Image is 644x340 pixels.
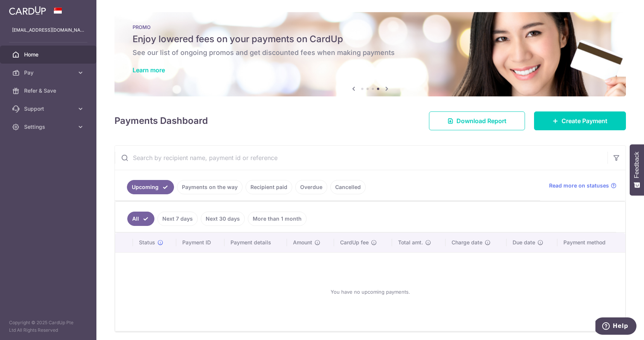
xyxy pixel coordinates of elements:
span: Create Payment [562,116,607,125]
span: Status [139,239,155,246]
span: Amount [293,239,312,246]
span: Total amt. [398,239,423,246]
a: Next 7 days [157,212,198,226]
span: Due date [513,239,535,246]
span: Download Report [456,116,507,125]
a: Next 30 days [201,212,245,226]
span: Feedback [633,152,640,178]
h6: See our list of ongoing promos and get discounted fees when making payments [133,48,608,57]
img: Latest Promos banner [114,12,626,96]
a: Download Report [429,111,525,130]
button: Feedback - Show survey [630,144,644,195]
a: Cancelled [330,180,366,194]
h4: Payments Dashboard [114,114,208,128]
span: Support [24,105,74,113]
span: Read more on statuses [549,182,609,189]
span: Home [24,51,74,58]
a: Recipient paid [246,180,292,194]
a: Read more on statuses [549,182,617,189]
span: Settings [24,123,74,131]
a: Overdue [295,180,327,194]
span: Pay [24,69,74,76]
div: You have no upcoming payments. [124,259,616,325]
span: CardUp fee [340,239,369,246]
span: Refer & Save [24,87,74,95]
a: Create Payment [534,111,626,130]
iframe: Opens a widget where you can find more information [595,317,636,336]
th: Payment ID [176,233,224,252]
th: Payment method [557,233,625,252]
a: All [127,212,154,226]
th: Payment details [224,233,287,252]
p: PROMO [133,24,608,30]
img: CardUp [9,6,46,15]
a: More than 1 month [248,212,307,226]
a: Payments on the way [177,180,243,194]
span: Charge date [452,239,482,246]
h5: Enjoy lowered fees on your payments on CardUp [133,33,608,45]
p: [EMAIL_ADDRESS][DOMAIN_NAME] [12,26,84,34]
a: Learn more [133,66,165,74]
a: Upcoming [127,180,174,194]
input: Search by recipient name, payment id or reference [115,146,607,170]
